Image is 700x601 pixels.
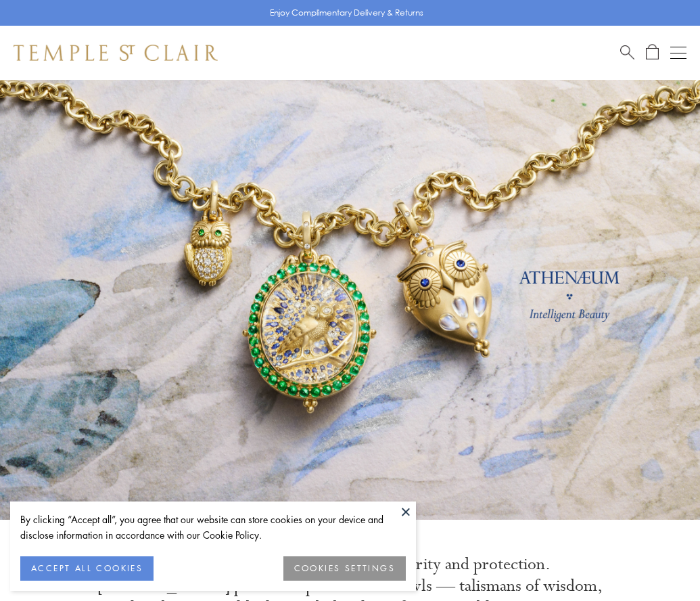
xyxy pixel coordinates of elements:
[20,556,154,581] button: ACCEPT ALL COOKIES
[20,512,406,543] div: By clicking “Accept all”, you agree that our website can store cookies on your device and disclos...
[14,45,218,61] img: Temple St. Clair
[270,6,423,20] p: Enjoy Complimentary Delivery & Returns
[283,556,406,581] button: COOKIES SETTINGS
[620,44,634,61] a: Search
[670,45,686,61] button: Open navigation
[646,44,659,61] a: Open Shopping Bag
